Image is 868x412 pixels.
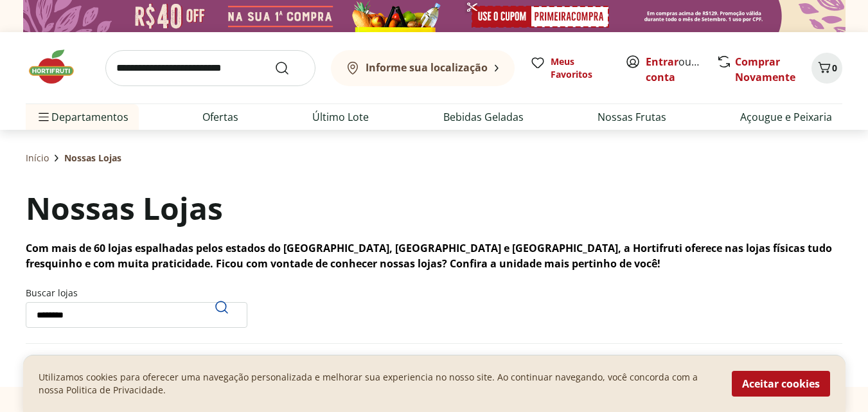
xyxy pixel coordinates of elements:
h1: Nossas Lojas [26,186,223,230]
span: Nossas Lojas [64,152,121,165]
button: Carrinho [811,53,842,84]
a: Açougue e Peixaria [740,109,832,125]
a: Último Lote [312,109,369,125]
a: Início [26,152,49,165]
img: Hortifruti [26,48,90,86]
button: Submit Search [274,60,305,76]
button: Pesquisar [206,292,237,323]
a: Comprar Novamente [735,55,795,84]
label: Buscar lojas [26,287,247,328]
b: Informe sua localização [366,60,488,75]
a: Criar conta [646,55,716,84]
a: Entrar [646,55,678,69]
button: Aceitar cookies [732,371,830,397]
input: Buscar lojasPesquisar [26,302,247,328]
span: Meus Favoritos [551,55,610,81]
button: Menu [36,102,51,132]
p: Com mais de 60 lojas espalhadas pelos estados do [GEOGRAPHIC_DATA], [GEOGRAPHIC_DATA] e [GEOGRAPH... [26,240,842,271]
input: search [105,50,315,86]
a: Meus Favoritos [530,55,610,81]
button: Informe sua localização [331,50,515,86]
a: Ofertas [202,109,238,125]
p: Utilizamos cookies para oferecer uma navegação personalizada e melhorar sua experiencia no nosso ... [39,371,716,397]
a: Bebidas Geladas [443,109,524,125]
span: 0 [832,62,837,74]
span: ou [646,54,703,85]
span: Departamentos [36,102,128,132]
a: Nossas Frutas [598,109,666,125]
